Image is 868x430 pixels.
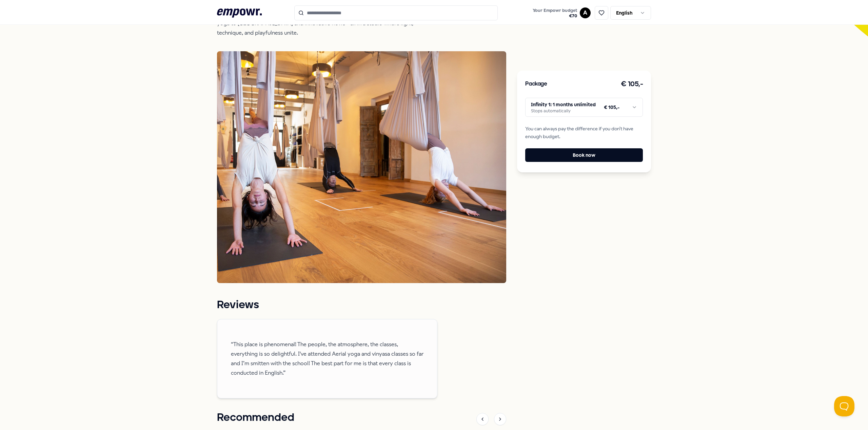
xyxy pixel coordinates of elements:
h3: € 105,- [621,79,643,90]
img: Product Image [217,51,506,283]
h1: Recommended [217,409,294,426]
h1: Reviews [217,297,506,314]
span: You can always pay the difference if you don't have enough budget. [525,125,643,140]
p: “This place is phenomenal! The people, the atmosphere, the classes, everything is so delightful. ... [231,340,423,378]
button: Your Empowr budget€70 [531,6,578,20]
button: Book now [525,148,643,162]
span: € 70 [533,13,577,19]
span: Your Empowr budget [533,8,577,13]
iframe: Help Scout Beacon - Open [834,396,854,416]
h3: Package [525,80,547,89]
input: Search for products, categories or subcategories [294,5,498,20]
button: A [580,7,591,18]
a: Your Empowr budget€70 [530,6,580,20]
